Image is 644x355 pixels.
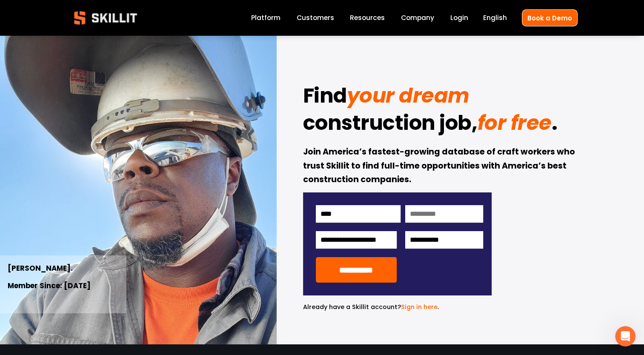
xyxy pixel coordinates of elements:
strong: Join America’s fastest-growing database of craft workers who trust Skillit to find full-time oppo... [303,146,577,187]
strong: construction job, [303,107,478,142]
span: English [483,13,507,23]
em: for free [477,109,551,137]
a: Platform [251,12,280,24]
em: your dream [347,81,469,110]
strong: . [552,107,558,142]
img: Skillit [67,5,144,31]
span: Already have a Skillit account? [303,303,401,311]
strong: Find [303,80,347,115]
a: Login [450,12,468,24]
strong: [PERSON_NAME]. [8,263,73,275]
iframe: Intercom live chat [615,326,635,346]
strong: Member Since: [DATE] [8,280,91,292]
a: Customers [296,12,334,24]
span: Resources [350,13,385,23]
a: Book a Demo [522,9,578,26]
p: . [303,302,492,312]
div: language picker [483,12,507,24]
a: folder dropdown [350,12,385,24]
a: Sign in here [401,303,438,311]
a: Company [401,12,434,24]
